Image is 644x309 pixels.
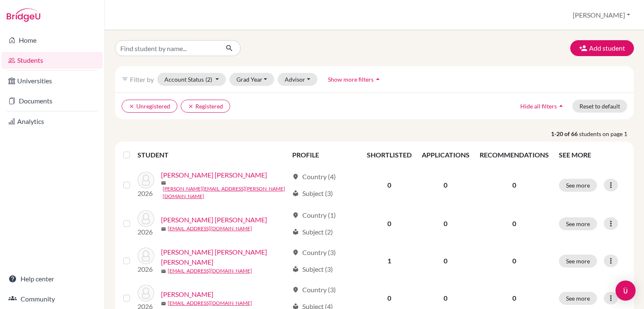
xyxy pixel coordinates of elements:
[115,40,219,56] input: Find student by name...
[129,103,135,109] i: clear
[328,76,374,83] span: Show more filters
[163,185,288,200] a: [PERSON_NAME][EMAIL_ADDRESS][PERSON_NAME][DOMAIN_NAME]
[292,188,333,198] div: Subject (3)
[161,215,267,225] a: [PERSON_NAME] [PERSON_NAME]
[138,172,154,188] img: Alfaro Valverde, Megan Michelle
[292,286,299,293] span: location_on
[161,269,166,274] span: mail
[2,93,103,109] a: Documents
[229,73,275,86] button: Grad Year
[572,100,627,113] button: Reset to default
[292,229,299,235] span: local_library
[161,180,166,185] span: mail
[287,145,362,165] th: PROFILE
[188,103,194,109] i: clear
[161,289,213,299] a: [PERSON_NAME]
[138,210,154,227] img: Arguedas Castro, Daniel
[138,188,154,198] p: 2026
[2,113,103,130] a: Analytics
[292,212,299,219] span: location_on
[557,102,565,110] i: arrow_drop_up
[292,173,299,180] span: location_on
[130,75,154,83] span: Filter by
[292,172,336,182] div: Country (4)
[168,299,252,307] a: [EMAIL_ADDRESS][DOMAIN_NAME]
[122,76,128,82] i: filter_list
[362,145,417,165] th: SHORTLISTED
[292,249,299,256] span: location_on
[278,73,317,86] button: Advisor
[2,270,103,287] a: Help center
[2,32,103,49] a: Home
[374,75,382,83] i: arrow_drop_up
[205,76,212,83] span: (2)
[292,227,333,237] div: Subject (2)
[292,210,336,220] div: Country (1)
[321,73,389,86] button: Show more filtersarrow_drop_up
[417,145,475,165] th: APPLICATIONS
[513,100,572,113] button: Hide all filtersarrow_drop_up
[122,100,177,113] button: clearUnregistered
[161,247,288,267] a: [PERSON_NAME] [PERSON_NAME] [PERSON_NAME]
[559,179,597,192] button: See more
[138,285,154,301] img: Assiso Martí, Leonardo Enrique
[181,100,230,113] button: clearRegistered
[161,301,166,306] span: mail
[417,242,475,280] td: 0
[161,227,166,232] span: mail
[480,219,549,229] p: 0
[7,8,40,22] img: Bridge-U
[579,129,634,138] span: students on page 1
[2,291,103,307] a: Community
[2,52,103,69] a: Students
[362,165,417,205] td: 0
[569,7,634,23] button: [PERSON_NAME]
[292,247,336,257] div: Country (3)
[480,293,549,303] p: 0
[161,170,267,180] a: [PERSON_NAME] [PERSON_NAME]
[570,40,634,56] button: Add student
[292,285,336,295] div: Country (3)
[362,205,417,242] td: 0
[520,103,557,110] span: Hide all filters
[417,205,475,242] td: 0
[168,225,252,232] a: [EMAIL_ADDRESS][DOMAIN_NAME]
[475,145,554,165] th: RECOMMENDATIONS
[615,281,636,301] div: Open Intercom Messenger
[554,145,631,165] th: SEE MORE
[292,266,299,273] span: local_library
[480,180,549,190] p: 0
[292,264,333,274] div: Subject (3)
[292,190,299,197] span: local_library
[138,247,154,264] img: Arico Valdez, Enzo Antonio
[168,267,252,275] a: [EMAIL_ADDRESS][DOMAIN_NAME]
[480,256,549,266] p: 0
[559,217,597,230] button: See more
[138,264,154,274] p: 2026
[362,242,417,280] td: 1
[559,292,597,305] button: See more
[2,72,103,89] a: Universities
[417,165,475,205] td: 0
[138,145,287,165] th: STUDENT
[157,73,226,86] button: Account Status(2)
[559,255,597,268] button: See more
[551,129,579,138] strong: 1-20 of 66
[138,227,154,237] p: 2026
